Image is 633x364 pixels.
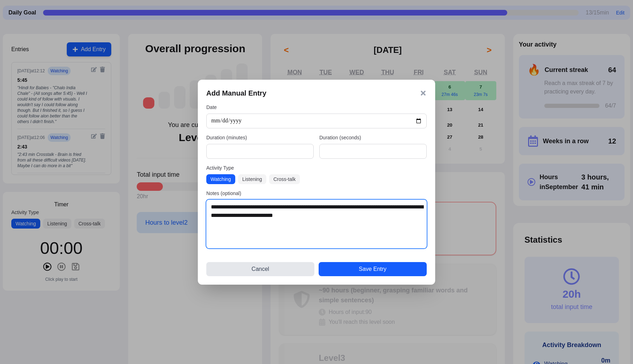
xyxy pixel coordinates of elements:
[206,104,427,111] label: Date
[206,88,266,98] h3: Add Manual Entry
[206,174,235,184] button: Watching
[206,262,314,276] button: Cancel
[238,174,266,184] button: Listening
[319,134,427,141] label: Duration (seconds)
[206,190,427,197] label: Notes (optional)
[269,174,300,184] button: Cross-talk
[319,262,427,276] button: Save Entry
[206,134,314,141] label: Duration (minutes)
[206,164,427,171] label: Activity Type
